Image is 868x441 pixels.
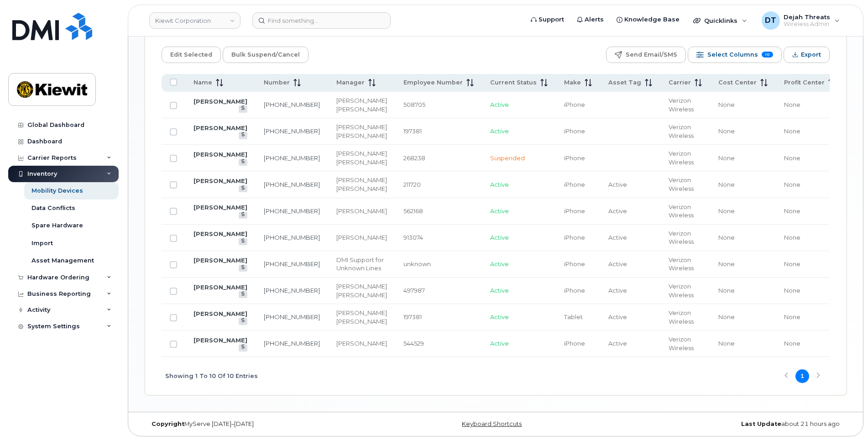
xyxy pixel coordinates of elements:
span: 197381 [403,127,422,135]
span: None [718,181,735,188]
a: View Last Bill [239,185,247,192]
span: Active [490,234,509,241]
a: View Last Bill [239,105,247,112]
span: Active [490,287,509,294]
span: Bulk Suspend/Cancel [231,48,300,62]
div: [PERSON_NAME] [336,309,387,317]
span: Verizon Wireless [669,336,694,352]
span: None [784,207,800,215]
span: iPhone [564,101,585,108]
span: Export [801,48,821,62]
button: Send Email/SMS [606,47,686,63]
span: 10 [762,52,773,58]
a: View Last Bill [239,291,247,298]
a: [PHONE_NUMBER] [264,313,320,320]
span: Active [608,234,627,241]
span: None [718,207,735,215]
a: Kiewit Corporation [149,12,241,29]
span: None [718,260,735,268]
span: Verizon Wireless [669,203,694,219]
span: Verizon Wireless [669,309,694,325]
span: Showing 1 To 10 Of 10 Entries [165,369,258,383]
span: Active [608,287,627,294]
a: [PHONE_NUMBER] [264,234,320,241]
div: [PERSON_NAME] [336,149,387,158]
a: [PERSON_NAME] [193,230,247,237]
a: View Last Bill [239,212,247,219]
span: Profit Center [784,79,825,87]
div: [PERSON_NAME] [336,233,387,242]
span: None [784,181,800,188]
button: Page 1 [795,369,809,383]
a: [PHONE_NUMBER] [264,154,320,162]
a: [PHONE_NUMBER] [264,207,320,215]
div: [PERSON_NAME] [336,96,387,105]
span: 268238 [403,154,425,162]
div: [PERSON_NAME] [336,131,387,140]
a: [PERSON_NAME] [193,336,247,344]
a: [PHONE_NUMBER] [264,340,320,347]
button: Edit Selected [162,47,221,63]
span: None [784,340,800,347]
span: Active [490,181,509,188]
span: None [784,260,800,268]
span: Active [608,181,627,188]
span: unknown [403,260,431,268]
span: iPhone [564,234,585,241]
span: None [784,287,800,294]
a: [PERSON_NAME] [193,310,247,317]
span: None [718,340,735,347]
a: [PERSON_NAME] [193,283,247,291]
span: Active [490,260,509,268]
span: Verizon Wireless [669,176,694,192]
a: View Last Bill [239,132,247,139]
span: iPhone [564,181,585,188]
iframe: Messenger Launcher [828,401,861,434]
span: Active [490,340,509,347]
span: Active [490,207,509,215]
div: [PERSON_NAME] [336,158,387,167]
div: MyServe [DATE]–[DATE] [145,420,379,428]
button: Export [784,47,830,63]
span: iPhone [564,154,585,162]
span: None [784,313,800,320]
span: Active [608,207,627,215]
a: [PERSON_NAME] [193,124,247,131]
span: None [784,234,800,241]
div: [PERSON_NAME] [336,105,387,114]
span: None [718,287,735,294]
a: [PERSON_NAME] [193,151,247,158]
span: Number [264,79,290,87]
a: View Last Bill [239,238,247,245]
button: Bulk Suspend/Cancel [223,47,309,63]
span: iPhone [564,340,585,347]
span: Make [564,79,581,87]
span: 544529 [403,340,424,347]
span: Employee Number [403,79,463,87]
a: View Last Bill [239,318,247,325]
span: Active [608,313,627,320]
span: Knowledge Base [624,15,680,24]
div: [PERSON_NAME] [336,184,387,193]
span: Carrier [669,79,691,87]
a: [PERSON_NAME] [193,177,247,184]
span: Cost Center [718,79,757,87]
a: [PERSON_NAME] [193,257,247,264]
span: Active [490,127,509,135]
div: about 21 hours ago [612,420,847,428]
span: Asset Tag [608,79,641,87]
span: None [718,154,735,162]
input: Find something... [252,12,391,29]
span: Alerts [585,15,604,24]
span: Tablet [564,313,583,320]
div: Dejah Threats [755,11,846,30]
a: Keyboard Shortcuts [462,420,522,427]
span: Verizon Wireless [669,230,694,246]
span: None [784,154,800,162]
span: Active [608,340,627,347]
div: [PERSON_NAME] [336,282,387,291]
div: [PERSON_NAME] [336,339,387,348]
span: None [718,101,735,108]
span: Active [490,101,509,108]
span: Edit Selected [170,48,212,62]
